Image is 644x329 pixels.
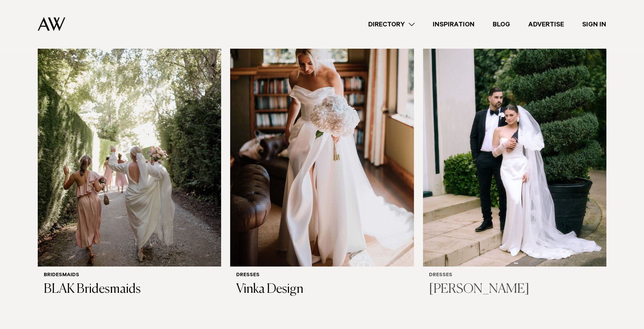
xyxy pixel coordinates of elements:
img: Auckland Weddings Logo [38,17,65,31]
img: Auckland Weddings Dresses | Vinka Design [230,20,413,266]
a: Sign In [573,19,615,29]
h3: BLAK Bridesmaids [44,282,215,297]
a: Auckland Weddings Dresses | Trish Peng Dresses [PERSON_NAME] [423,20,606,303]
a: Blog [484,19,519,29]
a: Directory [359,19,424,29]
img: Auckland Weddings Dresses | Trish Peng [423,20,606,266]
img: Auckland Weddings Bridesmaids | BLAK Bridesmaids [38,20,221,266]
h6: Bridesmaids [44,272,215,279]
a: Auckland Weddings Bridesmaids | BLAK Bridesmaids Bridesmaids BLAK Bridesmaids [38,20,221,303]
h3: [PERSON_NAME] [429,282,600,297]
a: Inspiration [424,19,484,29]
a: Advertise [519,19,573,29]
h6: Dresses [429,272,600,279]
h6: Dresses [236,272,407,279]
h3: Vinka Design [236,282,407,297]
a: Auckland Weddings Dresses | Vinka Design Dresses Vinka Design [230,20,413,303]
